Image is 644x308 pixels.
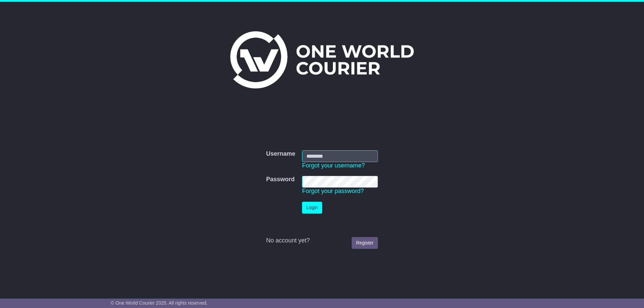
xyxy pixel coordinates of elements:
img: One World [230,31,413,88]
label: Username [266,150,295,158]
div: No account yet? [266,237,378,244]
span: © One World Courier 2025. All rights reserved. [111,300,208,306]
a: Forgot your username? [302,162,365,169]
a: Forgot your password? [302,188,364,194]
button: Login [302,202,322,214]
label: Password [266,176,295,183]
a: Register [352,237,378,249]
